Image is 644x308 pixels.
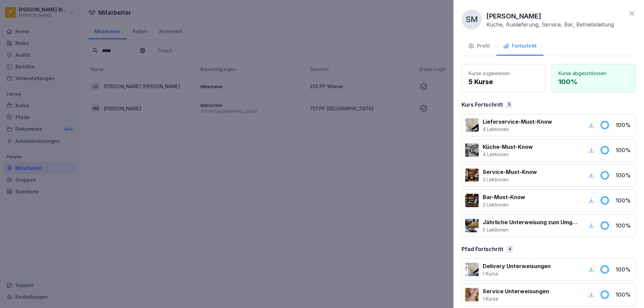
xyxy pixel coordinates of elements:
[506,245,513,253] div: 4
[615,171,632,179] p: 100 %
[483,126,552,133] p: 4 Lektionen
[483,143,533,151] p: Küche-Must-Know
[483,193,525,201] p: Bar-Must-Know
[615,121,632,129] p: 100 %
[483,168,537,176] p: Service-Must-Know
[483,287,549,295] p: Service Unterweisungen
[503,42,537,50] div: Fortschritt
[462,101,503,109] p: Kurs Fortschritt
[558,70,629,77] p: Kurse abgeschlossen
[483,151,533,158] p: 4 Lektionen
[615,196,632,204] p: 100 %
[462,9,482,29] div: SM
[486,11,541,21] p: [PERSON_NAME]
[486,21,614,28] p: Küche, Auslieferung, Service, Bar, Betriebsleitung
[483,201,525,208] p: 2 Lektionen
[483,226,579,233] p: 5 Lektionen
[469,70,539,77] p: Kurse zugewiesen
[462,38,496,56] button: Profil
[483,218,579,226] p: Jährliche Unterweisung zum Umgang mit Schankanlagen
[496,38,543,56] button: Fortschritt
[615,146,632,154] p: 100 %
[468,42,490,50] div: Profil
[506,101,513,108] div: 5
[483,176,537,183] p: 3 Lektionen
[483,295,549,302] p: 1 Kurse
[615,265,632,273] p: 100 %
[483,118,552,126] p: Lieferservice-Must-Know
[558,77,629,87] p: 100 %
[469,77,539,87] p: 5 Kurse
[483,270,551,277] p: 1 Kurse
[615,222,632,230] p: 100 %
[462,245,503,253] p: Pfad Fortschritt
[483,262,551,270] p: Delivery Unterweisungen
[615,291,632,299] p: 100 %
